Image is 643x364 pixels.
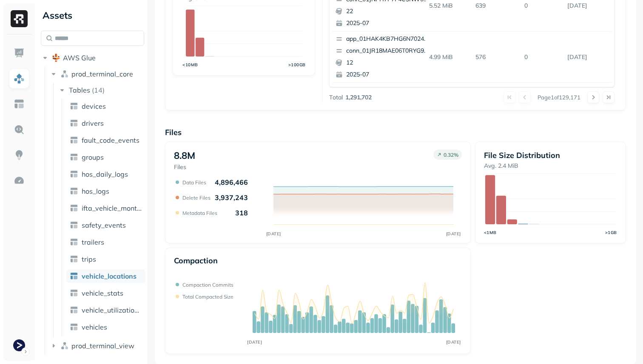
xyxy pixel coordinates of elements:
p: Metadata Files [182,210,217,216]
img: Asset Explorer [14,99,25,110]
img: Optimization [14,175,25,186]
p: Data Files [182,179,206,186]
img: table [70,102,78,110]
tspan: >1GB [605,230,617,235]
a: fault_code_events [66,133,145,147]
a: vehicle_locations [66,269,145,283]
img: table [70,170,78,178]
span: fault_code_events [82,136,139,144]
img: table [70,289,78,297]
tspan: [DATE] [446,339,461,345]
a: ifta_vehicle_months [66,201,145,215]
a: trips [66,252,145,266]
span: vehicle_utilization_day [82,306,142,314]
span: groups [82,153,104,161]
p: 8.8M [174,150,195,161]
button: Tables(14) [58,83,145,97]
tspan: [DATE] [446,231,461,237]
span: devices [82,102,106,110]
p: Files [165,127,626,137]
p: 0 [521,50,564,65]
a: hos_daily_logs [66,167,145,181]
p: Page 1 of 129,171 [538,93,580,101]
tspan: <10MB [182,62,198,67]
p: Total [329,93,343,102]
div: Assets [41,8,144,22]
p: 2025-07 [346,71,429,79]
img: Insights [14,150,25,161]
img: Dashboard [14,48,25,59]
p: 576 [472,50,521,65]
p: app_01HAK4KB7HG6N7024210G3S8D5 [346,35,429,43]
span: drivers [82,119,104,127]
img: table [70,323,78,331]
span: vehicle_stats [82,289,123,297]
p: ( 14 ) [92,86,105,94]
img: namespace [60,341,69,350]
span: Tables [69,86,90,94]
p: 4.99 MiB [426,50,472,65]
p: 12 [346,59,429,67]
span: safety_events [82,221,126,229]
span: trailers [82,238,104,246]
img: Terminal [13,339,25,351]
span: hos_daily_logs [82,170,128,178]
button: app_01HAK4KB7HG6N7024210G3S8D5conn_01JR18MAE06T0RYG92SRWVNBGZ122025-07 [332,31,432,82]
img: table [70,204,78,212]
p: Avg. 2.4 MiB [484,162,617,170]
span: prod_terminal_core [71,70,133,78]
span: prod_terminal_view [71,341,134,350]
p: 22 [346,7,429,16]
img: table [70,306,78,314]
img: Ryft [11,10,28,27]
p: 4,896,466 [215,178,248,186]
a: vehicle_utilization_day [66,303,145,317]
tspan: [DATE] [247,339,262,345]
p: 2025-07 [346,19,429,28]
p: 3,937,243 [215,193,248,202]
p: 0.32 % [444,152,458,158]
img: table [70,272,78,280]
p: File Size Distribution [484,150,617,160]
a: vehicles [66,320,145,334]
img: table [70,187,78,195]
button: AWS Glue [41,51,144,65]
img: root [52,54,60,62]
img: table [70,238,78,246]
a: groups [66,150,145,164]
button: app_01HAK4KB7HG6N7024210G3S8D5conn_01JT6CF5RXSK00NC1MXPCY81FX172025-07 [332,83,432,134]
a: drivers [66,116,145,130]
tspan: <1MB [484,230,497,235]
img: table [70,255,78,263]
span: trips [82,255,96,263]
a: hos_logs [66,184,145,198]
p: Delete Files [182,195,211,201]
a: devices [66,99,145,113]
a: vehicle_stats [66,286,145,300]
p: Files [174,163,195,171]
a: safety_events [66,218,145,232]
a: trailers [66,235,145,249]
span: hos_logs [82,187,109,195]
button: prod_terminal_view [49,339,145,353]
img: table [70,119,78,127]
p: 318 [235,209,248,217]
img: namespace [60,70,69,78]
p: Compaction [174,256,218,265]
img: table [70,221,78,229]
img: table [70,136,78,144]
p: conn_01JR18MAE06T0RYG92SRWVNBGZ [346,47,429,55]
span: vehicles [82,323,107,331]
span: vehicle_locations [82,272,137,280]
p: Compaction commits [182,282,233,288]
img: table [70,153,78,161]
p: 1,291,702 [345,93,372,102]
img: Assets [14,73,25,84]
tspan: [DATE] [266,231,281,237]
p: Sep 12, 2025 [564,50,611,65]
img: Query Explorer [14,124,25,135]
button: prod_terminal_core [49,67,145,81]
tspan: >100GB [288,62,306,67]
span: ifta_vehicle_months [82,204,142,212]
p: Total compacted size [182,293,233,300]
